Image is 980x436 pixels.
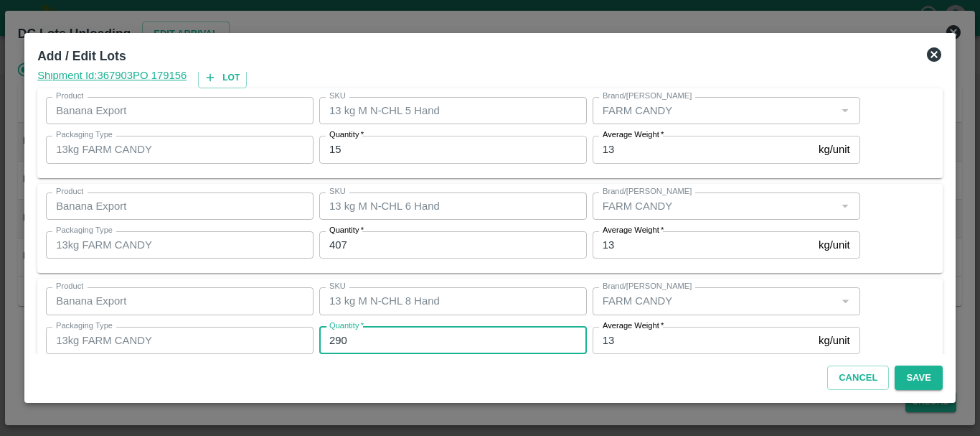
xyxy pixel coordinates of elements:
[819,237,850,253] p: kg/unit
[56,186,83,198] label: Product
[603,225,664,236] label: Average Weight
[329,320,364,332] label: Quantity
[597,292,832,310] input: Create Brand/Marka
[56,91,83,102] label: Product
[597,197,832,215] input: Create Brand/Marka
[329,186,346,198] label: SKU
[37,49,126,63] b: Add / Edit Lots
[198,68,247,88] button: Lot
[597,101,832,120] input: Create Brand/Marka
[329,91,346,102] label: SKU
[329,129,364,141] label: Quantity
[603,186,692,198] label: Brand/[PERSON_NAME]
[56,129,113,141] label: Packaging Type
[603,281,692,292] label: Brand/[PERSON_NAME]
[329,281,346,292] label: SKU
[819,333,850,348] p: kg/unit
[603,91,692,102] label: Brand/[PERSON_NAME]
[37,68,187,88] a: Shipment Id:367903PO 179156
[819,142,850,157] p: kg/unit
[56,225,113,236] label: Packaging Type
[603,129,664,141] label: Average Weight
[603,320,664,332] label: Average Weight
[827,366,889,391] button: Cancel
[56,281,83,292] label: Product
[329,225,364,236] label: Quantity
[56,320,113,332] label: Packaging Type
[895,366,942,391] button: Save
